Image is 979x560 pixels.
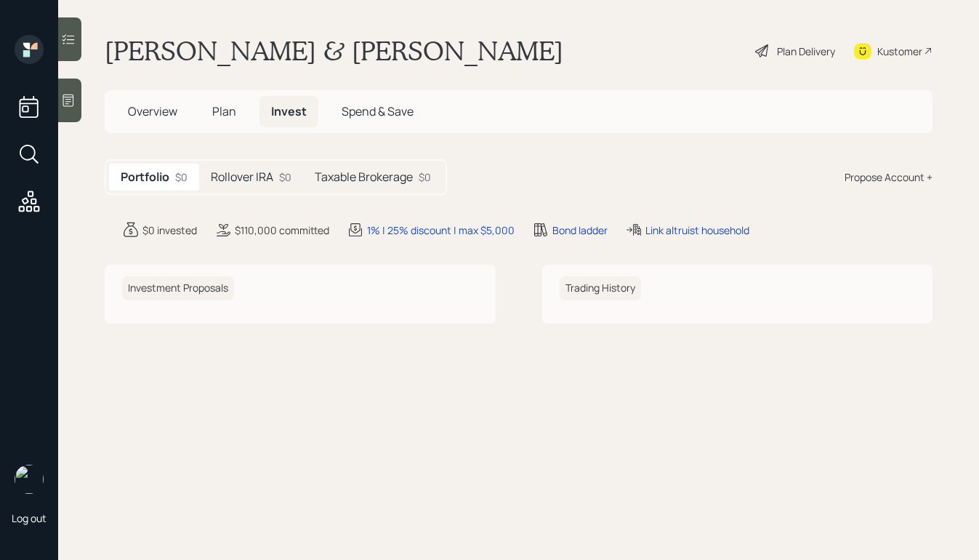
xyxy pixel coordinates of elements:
div: $0 [279,169,291,185]
img: aleksandra-headshot.png [15,465,44,494]
div: Plan Delivery [777,44,835,59]
div: $0 [419,169,431,185]
h6: Investment Proposals [122,276,234,300]
div: Kustomer [877,44,922,59]
h5: Rollover IRA [211,170,273,184]
div: Bond ladder [552,223,608,238]
span: Overview [128,103,177,119]
div: $0 [175,169,188,185]
h1: [PERSON_NAME] & [PERSON_NAME] [105,35,563,67]
span: Plan [212,103,236,119]
h5: Portfolio [121,170,169,184]
div: Propose Account + [845,169,932,185]
div: Link altruist household [645,223,749,238]
h6: Trading History [560,276,641,300]
h5: Taxable Brokerage [315,170,413,184]
div: 1% | 25% discount | max $5,000 [367,223,515,238]
span: Invest [271,103,307,119]
div: $110,000 committed [235,223,329,238]
div: Log out [12,511,47,525]
span: Spend & Save [342,103,414,119]
div: $0 invested [142,223,197,238]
